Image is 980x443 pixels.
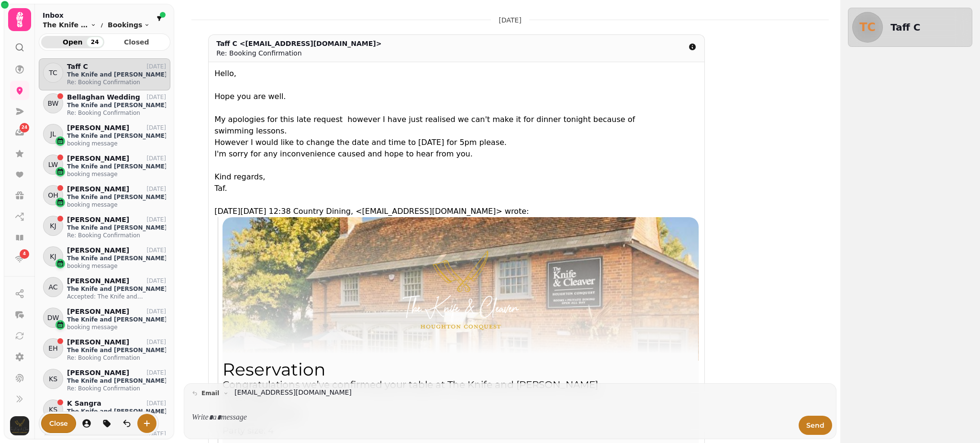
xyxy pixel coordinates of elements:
h2: Taff C [891,21,920,34]
p: booking message [67,140,166,147]
div: Taff C <[EMAIL_ADDRESS][DOMAIN_NAME]> [216,39,381,48]
nav: breadcrumb [43,20,150,30]
a: 4 [10,249,29,268]
div: [DATE][DATE] 12:38 Country Dining, < > wrote: [214,206,698,217]
span: Close [49,420,68,427]
h3: Congratulations we’ve confirmed your table at The Knife and [PERSON_NAME] [223,378,698,391]
a: [EMAIL_ADDRESS][DOMAIN_NAME] [362,207,496,216]
p: The Knife and [PERSON_NAME] [67,285,166,293]
p: [DATE] [146,155,166,162]
span: Send [806,422,824,429]
button: Send [799,416,832,435]
button: create-convo [137,414,156,433]
p: [PERSON_NAME] [67,277,129,285]
p: Taff C [67,63,88,71]
p: The Knife and [PERSON_NAME] [67,193,166,201]
button: filter [154,13,165,24]
div: However I would like to change the date and time to [DATE] for 5pm please. [214,137,698,148]
span: LW [48,160,58,169]
span: 4 [23,251,26,257]
span: JL [50,129,56,139]
p: The Knife and [PERSON_NAME] [67,316,166,323]
img: User avatar [10,416,29,435]
span: BW [48,99,59,108]
p: [DATE] [499,15,521,25]
button: is-read [117,414,136,433]
p: [PERSON_NAME] [67,338,129,346]
span: 24 [22,124,28,131]
button: Bookings [108,20,150,30]
p: [DATE] [146,338,166,346]
span: KJ [50,252,56,261]
span: OH [48,190,58,200]
p: Re: Booking Confirmation [67,232,166,239]
a: 24 [10,123,29,142]
p: [DATE] [146,93,166,101]
p: The Knife and [PERSON_NAME] [67,408,166,415]
p: Re: Booking Confirmation [67,78,166,86]
div: My apologies for this late request however I have just realised we can't make it for dinner tonig... [214,114,698,137]
p: Bellaghan Wedding [67,93,140,101]
p: [DATE] [146,277,166,285]
span: Open [49,39,97,45]
p: [DATE] [146,216,166,223]
p: booking message [67,262,166,270]
p: [DATE] [146,185,166,193]
div: Kind regards, [214,171,698,183]
p: The Knife and [PERSON_NAME] [67,224,166,232]
span: The Knife and [PERSON_NAME] [43,20,89,30]
button: email [188,388,233,399]
p: [PERSON_NAME] [67,246,129,255]
span: KS [49,374,57,384]
div: Taf. [214,183,698,194]
span: AC [48,282,57,292]
span: TC [49,68,57,78]
div: I'm sorry for any inconvenience caused and hope to hear from you. [214,148,698,160]
p: [PERSON_NAME] [67,155,129,163]
p: The Knife and [PERSON_NAME] [67,71,166,78]
a: [EMAIL_ADDRESS][DOMAIN_NAME] [234,388,352,398]
p: The Knife and [PERSON_NAME] [67,346,166,354]
button: detail [684,39,701,55]
p: K Sangra [67,399,101,408]
button: Close [41,414,76,433]
button: Closed [105,36,168,48]
div: Hello, [214,68,698,194]
p: The Knife and [PERSON_NAME] [67,132,166,140]
p: [DATE] [146,124,166,132]
p: [PERSON_NAME] [67,369,129,377]
div: Hope you are well. [214,91,698,102]
button: The Knife and [PERSON_NAME] [43,20,96,30]
p: [PERSON_NAME] [67,308,129,316]
p: [DATE] [146,63,166,70]
p: [DATE] [146,399,166,407]
p: [DATE] [146,308,166,315]
p: The Knife and [PERSON_NAME] [67,101,166,109]
p: booking message [67,170,166,178]
div: Re: Booking Confirmation [216,48,381,58]
p: Re: Booking Confirmation [67,385,166,392]
p: [PERSON_NAME] [67,216,129,224]
p: [PERSON_NAME] [67,185,129,193]
button: Open24 [41,36,104,48]
span: DW [47,313,59,322]
p: Re: Booking Confirmation [67,109,166,117]
span: EH [48,343,57,353]
h2: Reservation [223,361,698,378]
p: The Knife and [PERSON_NAME] [67,255,166,262]
button: tag-thread [97,414,116,433]
span: Closed [113,39,161,45]
p: Re: Booking Confirmation [67,354,166,362]
p: [DATE] [146,369,166,377]
p: The Knife and [PERSON_NAME] [67,377,166,385]
p: [DATE] [146,246,166,254]
p: Accepted: The Knife and [PERSON_NAME] | Booking for Abbee @ [DATE] 4pm - 6pm (BST) ([EMAIL_ADDRES... [67,293,166,300]
div: grid [39,58,170,435]
p: booking message [67,201,166,209]
span: TC [859,22,876,33]
p: The Knife and [PERSON_NAME] [67,163,166,170]
span: KJ [50,221,56,231]
img: brand logo [399,235,522,343]
p: [PERSON_NAME] [67,124,129,132]
div: 24 [87,37,103,47]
